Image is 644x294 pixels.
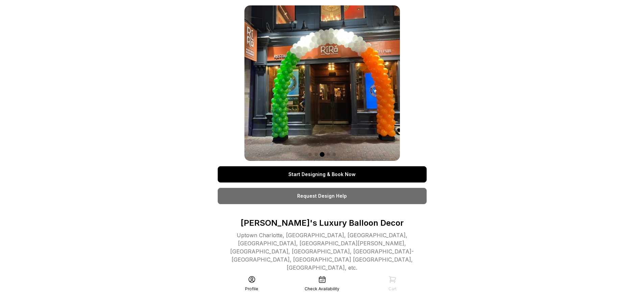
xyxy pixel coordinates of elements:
div: Check Availability [305,286,339,292]
div: Profile [245,286,258,292]
div: Cart [388,286,397,292]
p: [PERSON_NAME]'s Luxury Balloon Decor [218,218,427,228]
a: Start Designing & Book Now [218,166,427,182]
a: Request Design Help [218,188,427,204]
